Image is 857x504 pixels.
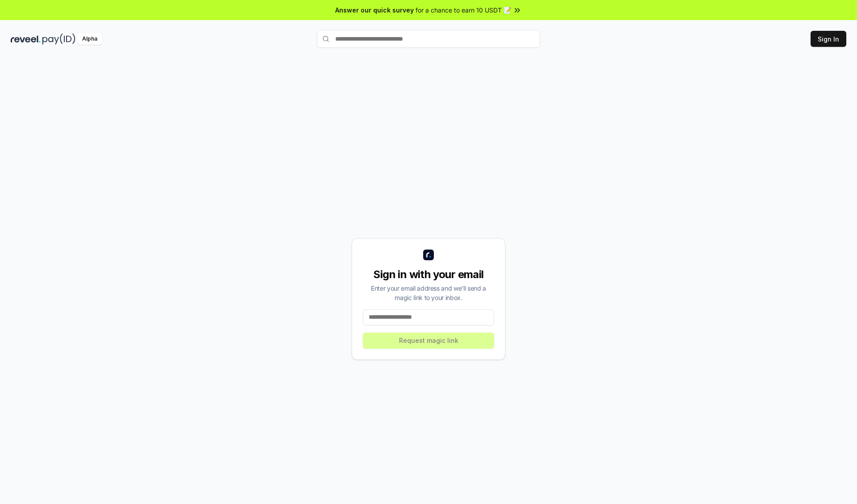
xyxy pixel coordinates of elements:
div: Sign in with your email [363,267,494,282]
img: reveel_dark [11,33,41,45]
img: logo_small [423,250,434,260]
span: for a chance to earn 10 USDT 📝 [416,5,511,15]
span: Answer our quick survey [335,5,414,15]
div: Alpha [77,33,102,45]
button: Sign In [811,31,846,47]
div: Enter your email address and we’ll send a magic link to your inbox. [363,283,494,302]
img: pay_id [42,33,75,45]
